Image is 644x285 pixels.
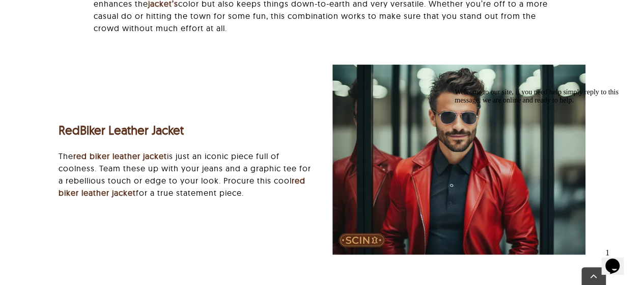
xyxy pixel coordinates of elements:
iframe: chat widget [451,84,634,239]
a: red biker leather jacket [73,151,167,161]
p: The is just an iconic piece full of coolness. Team these up with your jeans and a graphic tee for... [59,150,312,199]
span: Welcome to our site, if you need help simply reply to this message, we are online and ready to help. [4,4,168,20]
div: Welcome to our site, if you need help simply reply to this message, we are online and ready to help. [4,4,187,20]
a: red biker leather jacket [59,175,305,198]
a: Leather Jacket [108,122,184,138]
a: Red [59,122,80,138]
a: Biker [80,122,105,138]
iframe: chat widget [601,244,634,275]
